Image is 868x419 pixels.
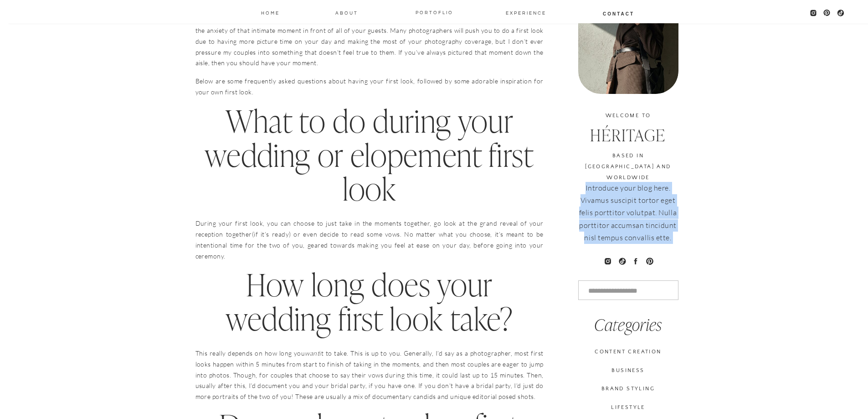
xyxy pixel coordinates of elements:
a: PORTOFLIO [412,8,457,16]
h3: Héritage [562,127,694,146]
a: EXPERIENCE [506,9,539,16]
a: Contact [602,10,635,17]
p: Introduce your blog here. Vivamus suscipit tortor eget felis porttitor volutpat. Nulla porttitor ... [575,182,682,244]
a: Home [261,9,281,16]
a: business [578,365,678,376]
h2: How long does your wedding first look take? [195,269,544,337]
a: About [335,9,359,16]
h3: welcome to [578,110,678,121]
h3: based in [GEOGRAPHIC_DATA] and worldwide [578,150,678,171]
a: brand styling [578,383,678,394]
a: CONTENT CREATION [578,347,678,357]
p: First looks are a great way to have an intimate moment with your partner alone before the chaos s... [195,14,544,68]
h2: What to do during your wedding or elopement first look [195,105,544,207]
em: want [305,349,319,357]
p: During your first look, you can choose to just take in the moments together, go look at the grand... [195,218,544,261]
p: Below are some frequently asked questions about having your first look, followed by some adorable... [195,76,544,98]
p: This really depends on how long you it to take. This is up to you. Generally, I’d say as a photog... [195,348,544,402]
a: lifestyle [578,402,678,413]
h3: Categories [578,316,678,341]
